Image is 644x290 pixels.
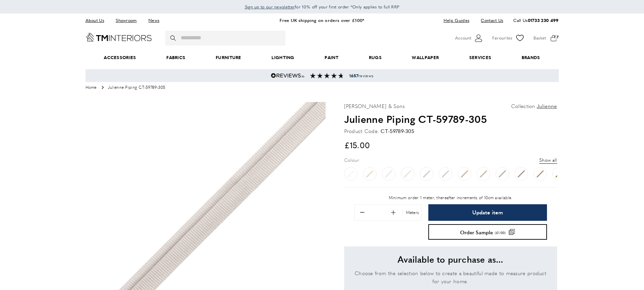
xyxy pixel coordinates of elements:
[280,17,364,23] a: Free UK shipping on orders over £100*
[539,156,557,164] button: Show all
[438,16,474,25] a: Help Guides
[344,112,557,126] h1: Julienne Piping CT-59789-305
[86,16,109,25] a: About Us
[528,17,559,23] a: 01733 230 499
[492,33,525,43] a: Favourites
[472,210,503,215] span: Update item
[89,47,151,68] span: Accessories
[344,102,405,110] p: [PERSON_NAME] & Sons
[420,167,433,181] a: Julienne Piping CT-59789-304
[346,169,356,179] img: Julienne Piping CT-59789-300
[349,73,373,78] span: reviews
[458,167,471,181] a: Julienne Piping CT-59789-307
[439,167,452,181] a: Julienne Piping CT-59789-306
[554,169,564,179] img: Julienne Piping CT-59789-312
[506,47,555,68] a: Brands
[397,47,454,68] a: Wallpaper
[200,47,256,68] a: Furniture
[111,16,142,25] a: Showroom
[460,230,493,235] span: Order Sample
[363,167,377,181] a: Julienne Piping CT-59789-301
[515,167,528,181] a: Julienne Piping CT-59789-310
[422,169,431,179] img: Julienne Piping CT-59789-304
[86,85,97,90] a: Home
[170,31,177,46] button: Search
[401,167,414,181] a: Julienne Piping CT-59789-303
[245,4,400,10] span: for 10% off your first order *Only applies to full RRP
[271,73,305,78] img: Reviews.io 5 stars
[351,269,550,285] p: Choose from the selection below to create a beautiful made to measure product for your home.
[403,169,412,179] img: Julienne Piping CT-59789-303
[495,231,505,234] span: (£1.00)
[513,17,558,24] p: Call Us
[257,47,310,68] a: Lighting
[151,47,200,68] a: Fabrics
[460,169,469,179] img: Julienne Piping CT-59789-307
[537,102,557,110] a: Julienne
[476,16,503,25] a: Contact Us
[245,3,295,10] a: Sign up to our newsletter
[441,169,450,179] img: Julienne Piping CT-59789-306
[310,73,344,78] img: Reviews section
[496,167,509,181] a: Julienne Piping CT-59789-309
[455,33,484,43] button: Customer Account
[381,127,414,135] div: CT-59789-305
[382,167,396,181] a: Julienne Piping CT-59789-302
[365,169,375,179] img: Julienne Piping CT-59789-301
[492,34,512,42] span: Favourites
[517,169,526,179] img: Julienne Piping CT-59789-310
[498,169,507,179] img: Julienne Piping CT-59789-309
[454,47,506,68] a: Services
[455,34,471,42] span: Account
[354,194,547,201] p: Minimum order 1 meter, thereafter increments of 10cm available.
[351,253,550,265] h2: Available to purchase as...
[86,33,152,42] a: Go to Home page
[428,204,547,221] button: Update item
[552,167,566,181] a: Julienne Piping CT-59789-312
[344,156,359,163] p: Colour
[402,209,421,216] div: Meters
[535,169,545,179] img: Julienne Piping CT-59789-311
[428,224,547,240] button: Order Sample (£1.00)
[477,167,490,181] a: Julienne Piping CT-59789-308
[108,85,165,90] span: Julienne Piping CT-59789-305
[386,205,401,219] button: Add 1 to quantity
[354,47,397,68] a: Rugs
[245,4,295,10] span: Sign up to our newsletter
[511,102,557,110] p: Collection:
[479,169,488,179] img: Julienne Piping CT-59789-308
[344,139,370,151] span: £15.00
[143,16,164,25] a: News
[533,167,547,181] a: Julienne Piping CT-59789-311
[310,47,354,68] a: Paint
[355,205,369,219] button: Remove 1 from quantity
[349,73,358,79] strong: 1657
[384,169,393,179] img: Julienne Piping CT-59789-302
[344,127,379,135] strong: Product Code
[344,167,358,181] a: Julienne Piping CT-59789-300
